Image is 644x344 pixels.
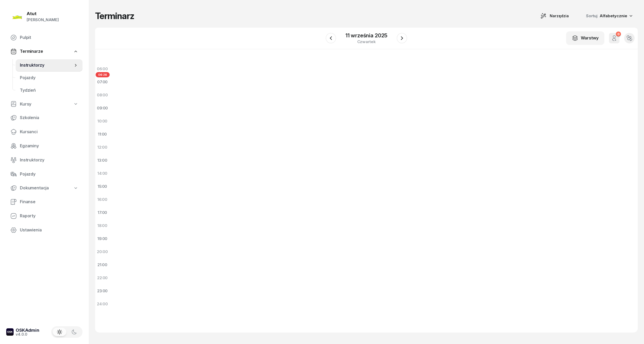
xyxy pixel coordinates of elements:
[346,40,387,44] div: czwartek
[20,62,73,69] span: Instruktorzy
[566,31,604,45] button: Warstwy
[20,87,78,94] span: Tydzień
[20,171,78,178] span: Pojazdy
[16,328,39,333] div: OSKAdmin
[6,45,83,57] a: Terminarze
[550,13,569,19] span: Narzędzia
[95,245,110,258] div: 20:00
[20,185,49,191] span: Dokumentacja
[6,182,83,194] a: Dokumentacja
[27,16,59,23] div: [PERSON_NAME]
[6,31,83,44] a: Pulpit
[95,271,110,284] div: 22:00
[95,219,110,232] div: 18:00
[6,210,83,222] a: Raporty
[95,258,110,271] div: 21:00
[95,167,110,180] div: 14:00
[609,33,619,43] button: 0
[6,126,83,138] a: Kursanci
[6,168,83,180] a: Pojazdy
[95,11,134,21] h1: Terminarz
[572,35,599,42] div: Warstwy
[95,180,110,193] div: 15:00
[6,328,14,336] img: logo-xs-dark@2x.png
[20,129,78,135] span: Kursanci
[6,98,83,110] a: Kursy
[6,140,83,152] a: Egzaminy
[586,13,599,19] span: Sortuj
[95,232,110,245] div: 19:00
[95,75,110,89] div: 07:00
[95,206,110,219] div: 17:00
[20,101,31,108] span: Kursy
[20,157,78,164] span: Instruktorzy
[20,199,78,205] span: Finanse
[95,193,110,206] div: 16:00
[95,284,110,298] div: 23:00
[20,213,78,219] span: Raporty
[20,114,78,121] span: Szkolenia
[16,59,83,72] a: Instruktorzy
[536,11,573,21] button: Narzędzia
[95,154,110,167] div: 13:00
[95,62,110,75] div: 06:00
[95,298,110,311] div: 24:00
[580,10,638,21] button: Sortuj Alfabetycznie
[6,224,83,236] a: Ustawienia
[95,141,110,154] div: 12:00
[20,74,78,81] span: Pojazdy
[95,115,110,128] div: 10:00
[95,89,110,102] div: 08:00
[16,333,39,336] div: v4.0.0
[346,33,387,38] div: 11 września 2025
[95,128,110,141] div: 11:00
[20,34,78,41] span: Pulpit
[16,72,83,84] a: Pojazdy
[20,48,43,55] span: Terminarze
[6,112,83,124] a: Szkolenia
[95,102,110,115] div: 09:00
[6,196,83,208] a: Finanse
[27,11,59,16] div: Atut
[16,84,83,97] a: Tydzień
[6,154,83,166] a: Instruktorzy
[600,13,627,18] span: Alfabetycznie
[20,143,78,149] span: Egzaminy
[616,32,621,37] div: 0
[96,72,110,77] span: 06:26
[20,227,78,234] span: Ustawienia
